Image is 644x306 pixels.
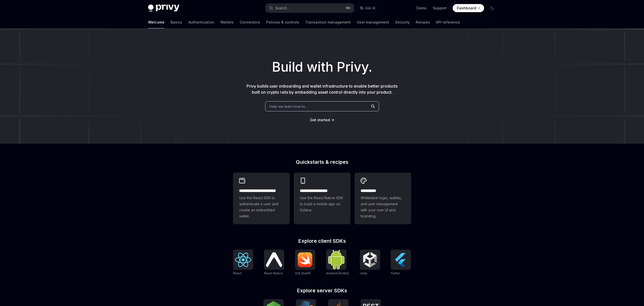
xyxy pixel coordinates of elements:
span: Use the React SDK to authenticate a user and create an embedded wallet. [239,195,284,219]
a: Policies & controls [266,16,299,28]
h2: Explore server SDKs [233,288,411,293]
a: User management [357,16,389,28]
a: Dashboard [453,4,484,12]
div: Search... [275,5,289,11]
img: dark logo [148,5,179,12]
img: Unity [362,252,378,268]
a: React NativeReact Native [264,250,284,276]
span: React Native [264,271,283,275]
h2: Explore client SDKs [233,238,411,243]
img: iOS (Swift) [297,252,313,267]
span: Dashboard [457,6,476,11]
a: UnityUnity [360,250,380,276]
a: Recipes [416,16,430,28]
img: React [235,253,251,267]
a: API reference [436,16,460,28]
span: Android (Kotlin) [326,271,349,275]
h2: Quickstarts & recipes [233,159,411,165]
span: Whitelabel login, wallets, and user management with your own UI and branding. [361,195,405,219]
a: Wallets [220,16,234,28]
span: ⌘ K [346,6,351,10]
a: iOS (Swift)iOS (Swift) [295,250,315,276]
a: **** **** **** ***Use the React Native SDK to build a mobile app on Solana. [294,173,350,224]
a: Authentication [188,16,214,28]
span: React [233,271,242,275]
button: Search...⌘K [265,4,354,13]
a: Connectors [240,16,260,28]
a: Support [433,6,447,11]
a: Android (Kotlin)Android (Kotlin) [326,250,349,276]
img: React Native [266,252,282,267]
a: Security [395,16,410,28]
span: Help me learn how to… [269,104,308,109]
a: FlutterFlutter [391,250,411,276]
a: Welcome [148,16,164,28]
span: Get started [310,118,330,122]
a: Basics [171,16,182,28]
a: Demo [417,6,427,11]
a: Transaction management [305,16,351,28]
button: Toggle dark mode [488,4,496,12]
img: Android (Kotlin) [328,250,344,269]
span: Privy builds user onboarding and wallet infrastructure to enable better products built on crypto ... [246,84,398,95]
img: Flutter [393,252,409,268]
span: iOS (Swift) [295,271,311,275]
span: Unity [360,271,367,275]
a: **** *****Whitelabel login, wallets, and user management with your own UI and branding. [355,173,411,224]
span: Flutter [391,271,400,275]
button: Ask AI [357,4,379,13]
span: Ask AI [365,6,375,11]
span: Use the React Native SDK to build a mobile app on Solana. [300,195,344,213]
h1: Build with Privy. [8,57,636,77]
a: ReactReact [233,250,253,276]
a: Get started [310,117,330,123]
